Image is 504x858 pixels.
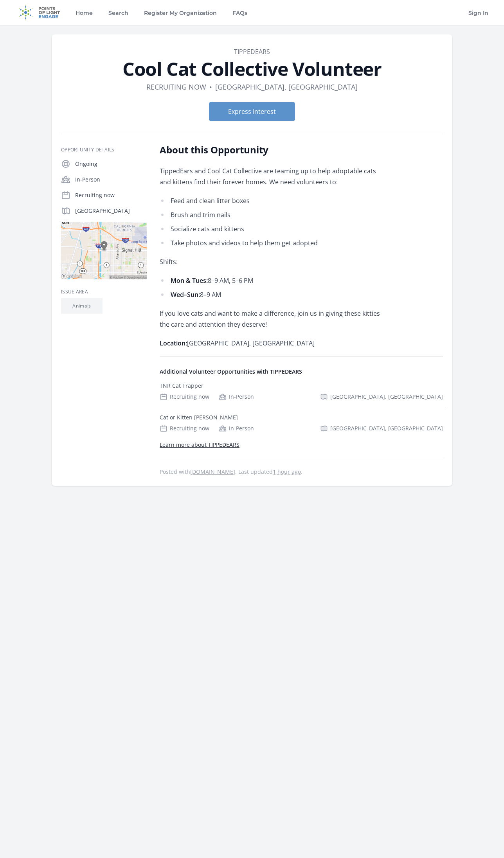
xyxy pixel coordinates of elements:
[209,81,212,92] div: •
[160,382,203,390] div: TNR Cat Trapper
[160,256,389,267] p: Shifts:
[160,237,389,248] li: Take photos and videos to help them get adopted
[160,289,389,300] li: 8–9 AM
[160,441,239,448] a: Learn more about TIPPEDEARS
[219,425,254,432] div: In-Person
[160,393,209,401] div: Recruiting now
[160,144,389,156] h2: About this Opportunity
[171,276,208,285] strong: Mon & Tues:
[61,222,147,279] img: Map
[330,425,443,432] span: [GEOGRAPHIC_DATA], [GEOGRAPHIC_DATA]
[234,47,270,56] a: TIPPEDEARS
[157,376,446,407] a: TNR Cat Trapper Recruiting now In-Person [GEOGRAPHIC_DATA], [GEOGRAPHIC_DATA]
[160,209,389,220] li: Brush and trim nails
[215,81,358,92] dd: [GEOGRAPHIC_DATA], [GEOGRAPHIC_DATA]
[61,59,443,78] h1: Cool Cat Collective Volunteer
[157,407,446,439] a: Cat or Kitten [PERSON_NAME] Recruiting now In-Person [GEOGRAPHIC_DATA], [GEOGRAPHIC_DATA]
[75,176,147,183] p: In-Person
[160,339,187,347] strong: Location:
[160,165,389,187] p: TippedEars and Cool Cat Collective are teaming up to help adoptable cats and kittens find their f...
[219,393,254,401] div: In-Person
[330,393,443,401] span: [GEOGRAPHIC_DATA], [GEOGRAPHIC_DATA]
[160,469,443,475] p: Posted with . Last updated .
[160,425,209,432] div: Recruiting now
[61,289,147,295] h3: Issue area
[61,147,147,153] h3: Opportunity Details
[160,368,443,376] h4: Additional Volunteer Opportunities with TIPPEDEARS
[160,275,389,286] li: 8–9 AM, 5–6 PM
[160,308,389,330] p: If you love cats and want to make a difference, join us in giving these kitties the care and atte...
[160,414,238,421] div: Cat or Kitten [PERSON_NAME]
[273,468,301,475] abbr: Tue, Sep 30, 2025 10:43 PM
[190,468,235,475] a: [DOMAIN_NAME]
[160,195,389,206] li: Feed and clean litter boxes
[160,223,389,234] li: Socialize cats and kittens
[171,290,200,299] strong: Wed–Sun:
[75,207,147,215] p: [GEOGRAPHIC_DATA]
[75,191,147,199] p: Recruiting now
[75,160,147,168] p: Ongoing
[160,338,389,349] p: [GEOGRAPHIC_DATA], [GEOGRAPHIC_DATA]
[146,81,206,92] dd: Recruiting now
[61,298,103,314] li: Animals
[209,102,295,121] button: Express Interest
